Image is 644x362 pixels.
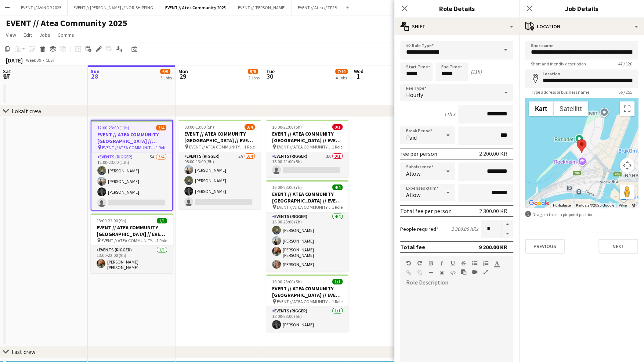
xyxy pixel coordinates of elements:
[266,120,348,177] app-job-card: 16:00-21:00 (5h)0/1EVENT // ATEA COMMUNITY [GEOGRAPHIC_DATA] // EVENT CREW EVENT // ATEA COMMUNIT...
[178,152,261,209] app-card-role: Events (Rigger)5A3/408:00-13:00 (5h)[PERSON_NAME][PERSON_NAME][PERSON_NAME]
[439,260,444,266] button: Italic
[272,184,302,190] span: 16:00-23:00 (7h)
[178,130,261,144] h3: EVENT // ATEA COMMUNITY [GEOGRAPHIC_DATA] // EVENT CREW
[46,57,55,63] div: CEST
[6,32,16,38] span: View
[527,198,551,208] a: Åpne dette området i Google Maps (et nytt vindu åpnes)
[400,207,452,215] div: Total fee per person
[332,124,343,130] span: 0/1
[102,145,156,150] span: EVENT // ATEA COMMUNITY [GEOGRAPHIC_DATA] // EVENT CREW
[502,229,513,239] button: Decrease
[21,30,35,40] a: Edit
[444,111,455,118] div: 11h x
[472,269,477,275] button: Insert video
[248,75,260,80] div: 2 Jobs
[91,214,173,273] div: 13:00-22:00 (9h)1/1EVENT // ATEA COMMUNITY [GEOGRAPHIC_DATA] // EVENT CREW EVENT // ATEA COMMUNIT...
[406,191,420,198] span: Allow
[525,239,565,254] button: Previous
[12,107,41,115] div: Lokalt crew
[160,75,172,80] div: 3 Jobs
[332,184,343,190] span: 4/4
[406,170,420,177] span: Allow
[428,260,433,266] button: Bold
[400,243,425,251] div: Total fee
[101,238,156,243] span: EVENT // ATEA COMMUNITY [GEOGRAPHIC_DATA] // EVENT CREW LED
[461,269,466,275] button: Paste as plain text
[479,243,507,251] div: 9 200.00 KR
[90,72,100,80] span: 28
[277,204,332,210] span: EVENT // ATEA COMMUNITY [GEOGRAPHIC_DATA] // EVENT CREW
[2,72,11,80] span: 27
[39,32,50,38] span: Jobs
[553,203,572,208] button: Hurtigtaster
[502,220,513,229] button: Increase
[97,125,129,130] span: 12:00-23:00 (11h)
[450,270,455,276] button: HTML Code
[394,4,519,13] h3: Role Details
[400,150,437,157] div: Fee per person
[178,120,261,209] app-job-card: 08:00-13:00 (5h)3/4EVENT // ATEA COMMUNITY [GEOGRAPHIC_DATA] // EVENT CREW EVENT // ATEA COMMUNIT...
[23,32,32,38] span: Edit
[332,279,343,284] span: 1/1
[6,18,127,29] h1: EVENT // Atea Community 2025
[576,203,614,207] span: Kartdata ©2025 Google
[494,260,499,266] button: Text Color
[428,270,433,276] button: Horizontal Line
[471,68,482,75] div: (11h)
[157,218,167,223] span: 1/1
[266,191,348,204] h3: EVENT // ATEA COMMUNITY [GEOGRAPHIC_DATA] // EVENT CREW
[394,18,519,35] div: Shift
[272,279,302,284] span: 18:00-23:00 (5h)
[406,134,417,141] span: Paid
[91,68,100,75] span: Sun
[336,75,347,80] div: 4 Jobs
[58,32,74,38] span: Comms
[266,68,275,75] span: Tue
[277,299,332,304] span: EVENT // ATEA COMMUNITY [GEOGRAPHIC_DATA] // EVENT CREW
[3,30,19,40] a: View
[156,145,166,150] span: 1 Role
[472,260,477,266] button: Unordered List
[277,144,332,150] span: EVENT // ATEA COMMUNITY [GEOGRAPHIC_DATA] // EVENT CREW
[354,68,363,75] span: Wed
[91,153,172,210] app-card-role: Events (Rigger)5A3/412:00-23:00 (11h)[PERSON_NAME][PERSON_NAME][PERSON_NAME]
[483,260,488,266] button: Ordered List
[91,246,173,273] app-card-role: Events (Rigger)1/113:00-22:00 (9h)[PERSON_NAME] [PERSON_NAME]
[156,238,167,243] span: 1 Role
[178,68,188,75] span: Mon
[612,89,638,95] span: 66 / 255
[97,218,126,223] span: 13:00-22:00 (9h)
[439,270,444,276] button: Clear Formatting
[184,124,214,130] span: 08:00-13:00 (5h)
[272,124,302,130] span: 16:00-21:00 (5h)
[266,180,348,272] app-job-card: 16:00-23:00 (7h)4/4EVENT // ATEA COMMUNITY [GEOGRAPHIC_DATA] // EVENT CREW EVENT // ATEA COMMUNIT...
[156,125,166,130] span: 3/4
[36,30,53,40] a: Jobs
[177,72,188,80] span: 29
[6,57,23,64] div: [DATE]
[159,0,232,15] button: EVENT // Atea Community 2025
[244,144,255,150] span: 1 Role
[620,158,634,173] button: Kontroller for kamera på kartet
[620,184,634,199] button: Dra Klypemannen på kartet for å åpne Street View
[620,101,634,116] button: Slå fullskjermvisning av eller på
[266,275,348,332] app-job-card: 18:00-23:00 (5h)1/1EVENT // ATEA COMMUNITY [GEOGRAPHIC_DATA] // EVENT CREW EVENT // ATEA COMMUNIT...
[248,69,258,74] span: 5/8
[266,152,348,177] app-card-role: Events (Rigger)3A0/116:00-21:00 (5h)
[451,226,478,232] div: 2 300.00 KR x
[353,72,363,80] span: 1
[335,69,348,74] span: 7/10
[266,130,348,144] h3: EVENT // ATEA COMMUNITY [GEOGRAPHIC_DATA] // EVENT CREW
[332,204,343,210] span: 1 Role
[406,260,411,266] button: Undo
[525,89,595,95] span: Type address or business name
[479,150,507,157] div: 2 200.00 KR
[400,226,438,232] label: People required
[332,144,343,150] span: 1 Role
[483,269,488,275] button: Fullscreen
[91,224,173,237] h3: EVENT // ATEA COMMUNITY [GEOGRAPHIC_DATA] // EVENT CREW
[417,260,422,266] button: Redo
